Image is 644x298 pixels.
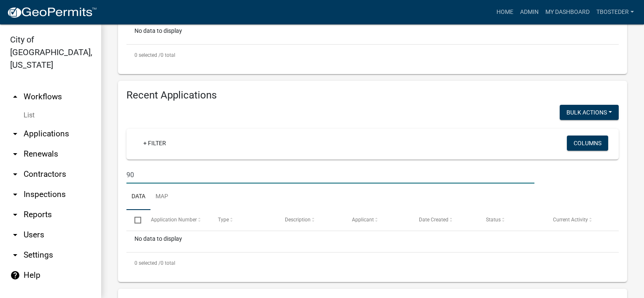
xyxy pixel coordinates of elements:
span: 0 selected / [134,260,161,266]
span: Current Activity [553,217,588,223]
div: 0 total [126,45,619,66]
span: 0 selected / [134,52,161,58]
datatable-header-cell: Status [478,210,545,230]
a: tbosteder [593,4,637,20]
button: Bulk Actions [560,105,619,120]
a: Admin [517,4,542,20]
span: Status [486,217,501,223]
datatable-header-cell: Select [126,210,142,230]
a: + Filter [137,136,173,151]
i: arrow_drop_down [10,169,20,179]
span: Date Created [419,217,448,223]
i: arrow_drop_down [10,230,20,240]
datatable-header-cell: Description [277,210,344,230]
div: No data to display [126,23,619,44]
a: Data [126,184,150,210]
input: Search for applications [126,166,534,184]
span: Applicant [352,217,374,223]
a: Home [493,4,517,20]
i: arrow_drop_down [10,129,20,139]
button: Columns [567,136,608,151]
i: arrow_drop_up [10,92,20,102]
datatable-header-cell: Applicant [344,210,411,230]
i: arrow_drop_down [10,210,20,220]
div: No data to display [126,231,619,252]
span: Application Number [151,217,197,223]
i: help [10,270,20,280]
i: arrow_drop_down [10,250,20,260]
datatable-header-cell: Type [209,210,276,230]
datatable-header-cell: Date Created [411,210,478,230]
a: Map [150,184,173,210]
a: My Dashboard [542,4,593,20]
span: Type [218,217,229,223]
div: 0 total [126,253,619,274]
h4: Recent Applications [126,89,619,101]
span: Description [285,217,311,223]
i: arrow_drop_down [10,189,20,200]
datatable-header-cell: Current Activity [545,210,612,230]
datatable-header-cell: Application Number [142,210,209,230]
i: arrow_drop_down [10,149,20,159]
